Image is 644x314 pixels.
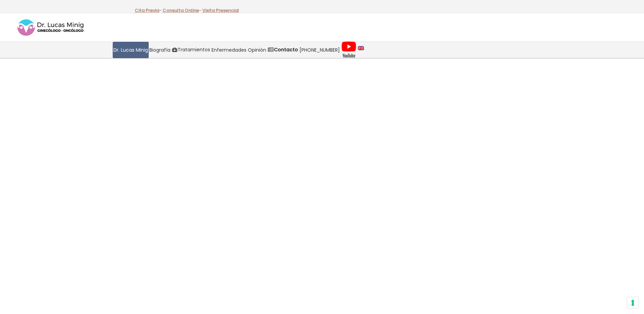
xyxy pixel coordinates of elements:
span: Biografía [149,46,170,54]
span: Enfermedades [211,46,246,54]
img: language english [358,46,364,50]
a: Dr. Lucas Minig [113,42,149,58]
a: Opinión [247,42,267,58]
button: Sus preferencias de consentimiento para tecnologías de seguimiento [627,297,639,309]
span: [PHONE_NUMBER] [299,46,340,54]
a: Videos Youtube Ginecología [341,42,357,58]
p: - [163,6,201,15]
span: Opinión [248,46,266,54]
a: Tratamientos [171,42,211,58]
span: Tratamientos [178,46,210,54]
a: [PHONE_NUMBER] [299,42,341,58]
a: Enfermedades [211,42,247,58]
p: - [135,6,162,15]
a: Biografía [149,42,171,58]
a: Cita Previa [135,7,159,14]
img: Videos Youtube Ginecología [341,41,356,58]
span: Dr. Lucas Minig [113,46,148,54]
a: Visita Presencial [202,7,239,14]
a: language english [357,42,365,58]
strong: Contacto [274,46,298,53]
a: Contacto [267,42,299,58]
a: Consulta Online [163,7,199,14]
